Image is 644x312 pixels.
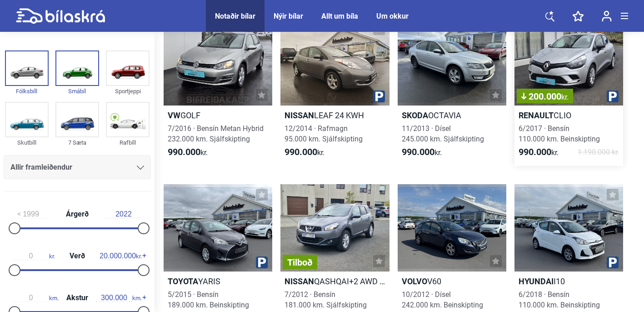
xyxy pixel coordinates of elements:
a: Nýir bílar [274,12,303,20]
span: Árgerð [64,211,91,218]
b: Skoda [402,111,428,120]
span: 200.000 [521,92,569,101]
span: kr. [519,147,559,158]
div: Sportjeppi [106,86,150,96]
span: kr. [285,147,324,158]
b: Toyota [168,277,198,286]
b: Hyundai [519,277,554,286]
a: SkodaOCTAVIA11/2013 · Dísel245.000 km. Sjálfskipting990.000kr. [398,19,506,166]
h2: OCTAVIA [398,110,506,121]
span: kr. [561,93,569,101]
b: Nissan [285,277,314,286]
span: 10/2012 · Dísel 242.000 km. Beinskipting [402,290,483,309]
a: Um okkur [376,12,409,20]
img: parking.png [373,91,385,102]
h2: CLIO [514,110,623,121]
b: 990.000 [168,146,200,157]
span: km. [96,294,142,302]
b: Nissan [285,111,314,120]
b: VW [168,111,180,120]
a: 200.000kr.RenaultCLIO6/2017 · Bensín110.000 km. Beinskipting990.000kr.1.190.000 kr. [514,19,623,166]
h2: GOLF [164,110,272,121]
div: Skutbíll [5,137,49,148]
span: kr. [168,147,208,158]
b: Volvo [402,277,427,286]
a: Notaðir bílar [215,12,255,20]
span: Akstur [64,294,90,302]
span: Verð [67,252,87,260]
img: user-login.svg [602,10,612,22]
span: 6/2017 · Bensín 110.000 km. Beinskipting [519,124,600,143]
span: 7/2016 · Bensín Metan Hybrid 232.000 km. Sjálfskipting [168,124,264,143]
img: parking.png [256,257,268,268]
span: Tilboð [287,258,313,267]
span: kr. [13,252,55,260]
h2: V60 [398,276,506,287]
div: Smábíl [55,86,99,96]
h2: YARIS [164,276,272,287]
h2: LEAF 24 KWH [280,110,389,121]
img: parking.png [607,91,619,102]
b: 990.000 [285,146,317,157]
span: 12/2014 · Rafmagn 95.000 km. Sjálfskipting [285,124,363,143]
h2: I10 [514,276,623,287]
a: NissanLEAF 24 KWH12/2014 · Rafmagn95.000 km. Sjálfskipting990.000kr. [280,19,389,166]
span: 6/2018 · Bensín 110.000 km. Beinskipting [519,290,600,309]
span: 7/2012 · Bensín 181.000 km. Sjálfskipting [285,290,367,309]
span: kr. [100,252,142,260]
div: Rafbíll [106,137,150,148]
b: 990.000 [519,146,551,157]
span: 5/2015 · Bensín 189.000 km. Beinskipting [168,290,249,309]
span: kr. [402,147,442,158]
a: VWGOLF7/2016 · Bensín Metan Hybrid232.000 km. Sjálfskipting990.000kr. [164,19,272,166]
span: km. [13,294,59,302]
img: parking.png [607,257,619,268]
span: Allir framleiðendur [10,161,72,174]
span: 1.190.000 kr. [578,147,619,158]
span: 11/2013 · Dísel 245.000 km. Sjálfskipting [402,124,484,143]
b: Renault [519,111,554,120]
a: Allt um bíla [321,12,358,20]
h2: QASHQAI+2 AWD M/[PERSON_NAME] [280,276,389,287]
div: 7 Sæta [55,137,99,148]
div: Fólksbíll [5,86,49,96]
b: 990.000 [402,146,434,157]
